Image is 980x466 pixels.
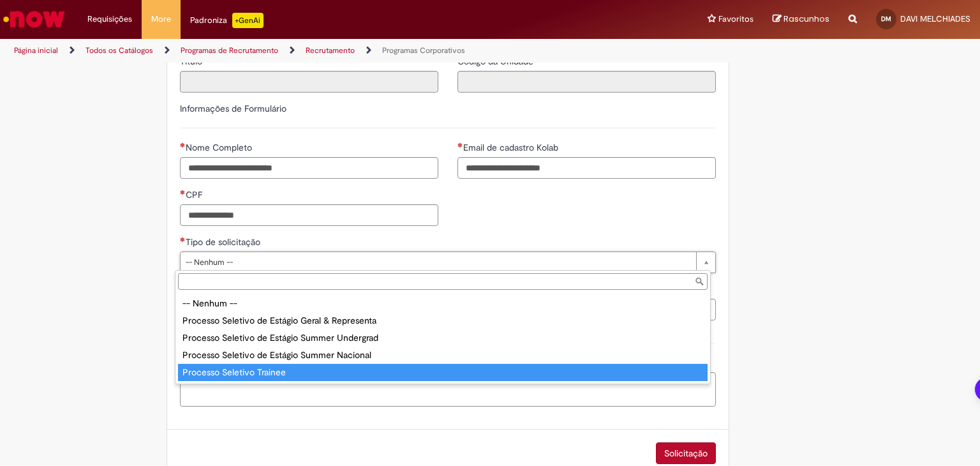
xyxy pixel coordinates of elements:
[175,292,710,384] ul: Tipo de solicitação
[178,295,708,312] div: -- Nenhum --
[178,364,708,381] div: Processo Seletivo Trainee
[178,312,708,329] div: Processo Seletivo de Estágio Geral & Representa
[178,329,708,347] div: Processo Seletivo de Estágio Summer Undergrad
[178,347,708,364] div: Processo Seletivo de Estágio Summer Nacional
